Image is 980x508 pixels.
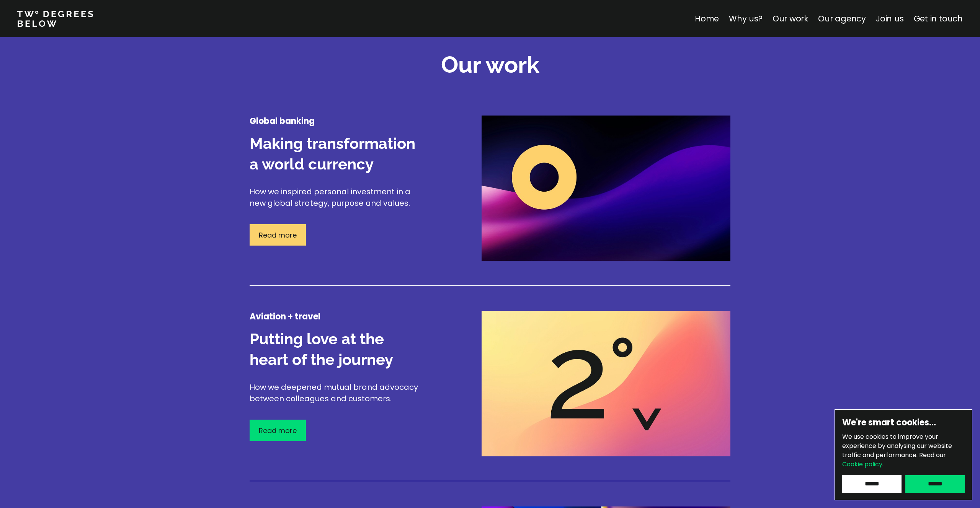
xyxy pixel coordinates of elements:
h6: We're smart cookies… [842,417,965,428]
h4: Aviation + travel [250,311,426,322]
a: Home [695,13,719,24]
a: Cookie policy [842,460,882,469]
a: Our work [773,13,808,24]
a: Aviation + travelPutting love at the heart of the journeyHow we deepened mutual brand advocacy be... [250,311,730,503]
a: Why us? [729,13,763,24]
p: How we inspired personal investment in a new global strategy, purpose and values. [250,186,426,209]
a: Global bankingMaking transformation a world currencyHow we inspired personal investment in a new ... [250,116,730,307]
h3: Making transformation a world currency [250,133,426,174]
h3: Putting love at the heart of the journey [250,329,426,370]
span: Read our . [842,451,946,469]
a: Join us [876,13,904,24]
p: Read more [259,230,297,240]
a: Get in touch [914,13,963,24]
h2: Our work [441,49,539,80]
p: We use cookies to improve your experience by analysing our website traffic and performance. [842,432,965,469]
a: Our agency [818,13,866,24]
h4: Global banking [250,116,426,127]
p: Read more [259,425,297,436]
p: How we deepened mutual brand advocacy between colleagues and customers. [250,381,426,404]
